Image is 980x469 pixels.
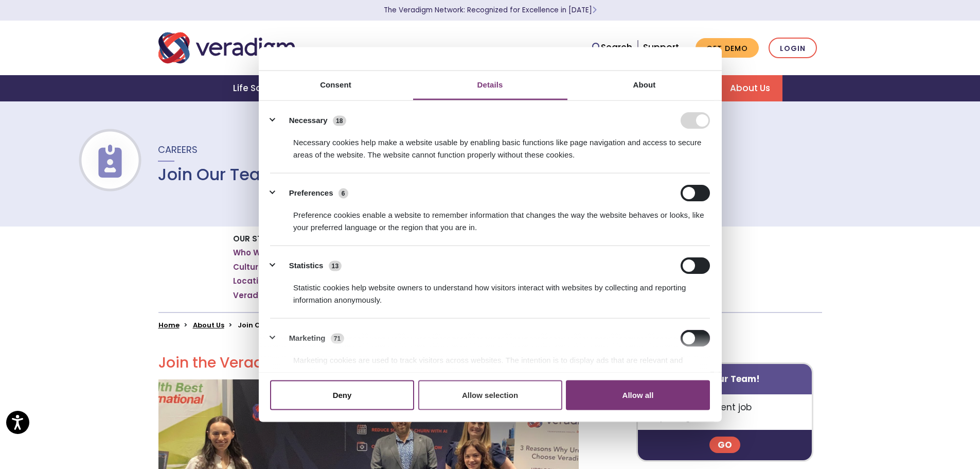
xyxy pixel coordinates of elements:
a: Locations [233,276,273,286]
div: Marketing cookies are used to track visitors across websites. The intention is to display ads tha... [270,346,710,379]
a: About Us [718,75,782,101]
a: Login [769,38,817,59]
button: Marketing (71) [270,330,350,346]
div: Preference cookies enable a website to remember information that changes the way the website beha... [270,201,710,234]
strong: Join Our Team! [690,373,760,385]
button: Allow selection [418,380,562,410]
button: Allow all [566,380,710,410]
p: Search for current job openings. [638,394,812,430]
label: Statistics [289,259,324,271]
div: Necessary cookies help make a website usable by enabling basic functions like page navigation and... [270,129,710,161]
button: Preferences (6) [270,185,354,201]
button: Necessary (18) [270,112,352,129]
a: Get Demo [696,38,759,58]
a: Consent [259,71,413,100]
a: Culture and Values [233,262,312,272]
a: Search [592,41,632,55]
span: Learn More [592,5,597,15]
a: Who We Are [233,248,282,258]
span: Careers [158,143,198,156]
a: Support [643,41,679,54]
h1: Join Our Team [158,165,277,184]
button: Statistics (13) [270,257,348,274]
a: About Us [193,320,224,330]
a: The Veradigm Network: Recognized for Excellence in [DATE]Learn More [384,5,597,15]
a: About [567,71,722,100]
a: Veradigm Network [233,290,310,301]
img: Veradigm logo [158,31,300,65]
h2: Join the Veradigm Team, Change [158,354,579,372]
a: Details [413,71,567,100]
label: Preferences [289,187,333,199]
a: Go [709,437,740,453]
button: Deny [270,380,414,410]
label: Marketing [289,332,326,344]
a: Home [158,320,180,330]
a: Life Sciences [221,75,306,101]
div: Statistic cookies help website owners to understand how visitors interact with websites by collec... [270,274,710,306]
label: Necessary [289,114,328,126]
